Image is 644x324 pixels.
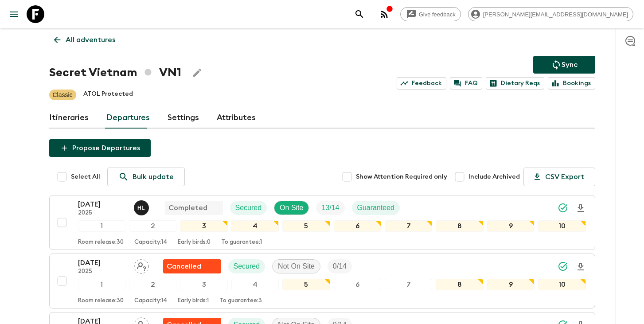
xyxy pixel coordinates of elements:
[450,77,482,90] a: FAQ
[188,64,206,82] button: Edit Adventure Title
[436,279,483,290] div: 8
[333,261,347,272] p: 0 / 14
[538,279,585,290] div: 10
[134,262,149,269] span: Assign pack leader
[221,239,262,246] p: To guarantee: 1
[356,172,447,181] span: Show Attention Required only
[49,31,120,49] a: All adventures
[575,262,586,272] svg: Download Onboarding
[558,203,568,213] svg: Synced Successfully
[163,259,221,273] div: Flash Pack cancellation
[134,203,151,210] span: Hoang Le Ngoc
[107,168,185,186] a: Bulk update
[274,201,309,215] div: On Site
[217,107,256,129] a: Attributes
[219,297,262,304] p: To guarantee: 3
[234,261,260,272] p: Secured
[5,5,23,23] button: menu
[106,107,150,129] a: Departures
[538,220,585,232] div: 10
[334,279,381,290] div: 6
[487,220,535,232] div: 9
[468,7,633,21] div: [PERSON_NAME][EMAIL_ADDRESS][DOMAIN_NAME]
[178,239,211,246] p: Early birds: 0
[78,258,127,268] p: [DATE]
[282,220,330,232] div: 5
[523,168,595,186] button: CSV Export
[49,139,151,157] button: Propose Departures
[78,220,125,232] div: 1
[129,220,176,232] div: 2
[316,201,344,215] div: Trip Fill
[133,172,174,182] p: Bulk update
[328,259,352,273] div: Trip Fill
[168,203,207,213] p: Completed
[436,220,483,232] div: 8
[231,279,279,290] div: 4
[334,220,381,232] div: 6
[53,90,73,99] p: Classic
[231,220,279,232] div: 4
[78,279,125,290] div: 1
[178,297,209,304] p: Early birds: 1
[486,77,544,90] a: Dietary Reqs
[180,220,227,232] div: 3
[71,172,100,181] span: Select All
[134,297,167,304] p: Capacity: 14
[235,203,262,213] p: Secured
[167,261,201,272] p: Cancelled
[414,11,461,18] span: Give feedback
[351,5,368,23] button: search adventures
[78,199,127,210] p: [DATE]
[321,203,339,213] p: 13 / 14
[280,203,303,213] p: On Site
[49,107,89,129] a: Itineraries
[180,279,227,290] div: 3
[385,279,432,290] div: 7
[49,254,595,308] button: [DATE]2025Assign pack leaderFlash Pack cancellationSecuredNot On SiteTrip Fill12345678910Room rel...
[400,7,461,21] a: Give feedback
[78,268,127,275] p: 2025
[83,90,133,100] p: ATOL Protected
[49,195,595,250] button: [DATE]2025Hoang Le NgocCompletedSecuredOn SiteTrip FillGuaranteed12345678910Room release:30Capaci...
[548,77,595,90] a: Bookings
[562,59,578,70] p: Sync
[533,56,595,74] button: Sync adventure departures to the booking engine
[134,239,167,246] p: Capacity: 14
[129,279,176,290] div: 2
[278,261,315,272] p: Not On Site
[230,201,267,215] div: Secured
[575,203,586,214] svg: Download Onboarding
[487,279,535,290] div: 9
[357,203,395,213] p: Guaranteed
[478,11,633,18] span: [PERSON_NAME][EMAIL_ADDRESS][DOMAIN_NAME]
[168,107,199,129] a: Settings
[78,210,127,217] p: 2025
[385,220,432,232] div: 7
[78,297,124,304] p: Room release: 30
[66,35,115,45] p: All adventures
[49,64,181,82] h1: Secret Vietnam VN1
[468,172,520,181] span: Include Archived
[397,77,446,90] a: Feedback
[78,239,124,246] p: Room release: 30
[282,279,330,290] div: 5
[558,261,568,272] svg: Synced Successfully
[228,259,265,273] div: Secured
[272,259,320,273] div: Not On Site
